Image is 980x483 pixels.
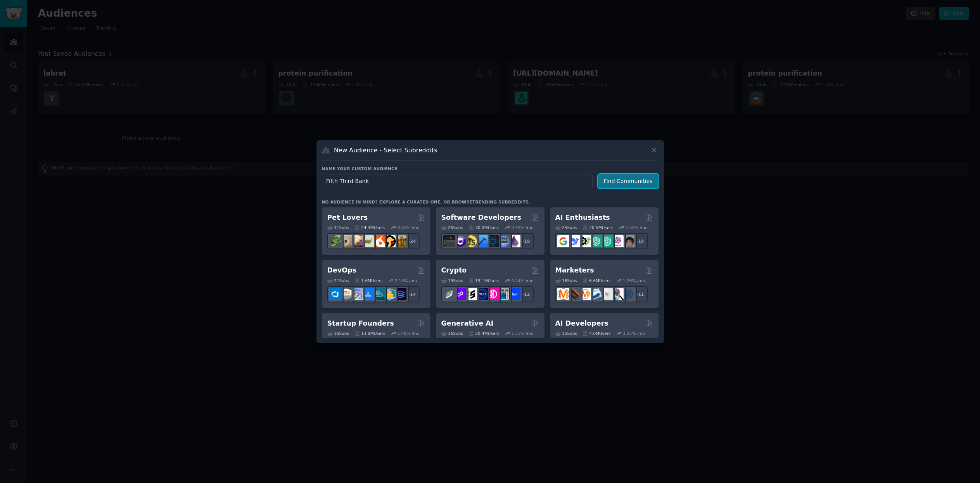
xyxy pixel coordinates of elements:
[626,225,648,230] div: 2.52 % /mo
[623,331,645,336] div: 3.27 % /mo
[517,286,534,302] div: + 12
[340,288,352,300] img: AWS_Certified_Experts
[555,266,594,275] h2: Marketers
[443,288,455,300] img: ethfinance
[441,331,463,336] div: 16 Sub s
[327,278,349,283] div: 21 Sub s
[384,235,396,247] img: PetAdvice
[555,213,610,223] h2: AI Enthusiasts
[362,288,374,300] img: DevOpsLinks
[579,288,591,300] img: AskMarketing
[465,235,477,247] img: learnjavascript
[590,288,602,300] img: Emailmarketing
[468,225,499,230] div: 30.0M Users
[582,225,613,230] div: 20.5M Users
[441,213,521,223] h2: Software Developers
[327,319,394,328] h2: Startup Founders
[441,266,467,275] h2: Crypto
[601,235,613,247] img: chatgpt_prompts_
[441,278,463,283] div: 19 Sub s
[327,331,349,336] div: 16 Sub s
[508,288,520,300] img: defi_
[623,278,645,283] div: 1.26 % /mo
[327,213,368,223] h2: Pet Lovers
[579,235,591,247] img: AItoolsCatalog
[322,166,659,171] h3: Name your custom audience
[582,278,611,283] div: 6.6M Users
[354,278,383,283] div: 1.6M Users
[498,288,510,300] img: CryptoNews
[327,225,349,230] div: 31 Sub s
[354,225,385,230] div: 24.3M Users
[631,286,648,302] div: + 11
[590,235,602,247] img: chatgpt_promptDesign
[373,288,385,300] img: platformengineering
[398,331,420,336] div: 1.48 % /mo
[517,233,534,249] div: + 19
[441,319,494,328] h2: Generative AI
[329,288,341,300] img: azuredevops
[568,288,580,300] img: bigseo
[555,225,577,230] div: 25 Sub s
[487,288,499,300] img: defiblockchain
[334,146,437,154] h3: New Audience - Select Subreddits
[555,319,608,328] h2: AI Developers
[557,235,569,247] img: GoogleGeminiAI
[327,266,357,275] h2: DevOps
[498,235,510,247] img: AskComputerScience
[403,233,420,249] div: + 24
[465,288,477,300] img: ethstaker
[384,288,396,300] img: aws_cdk
[394,235,406,247] img: dogbreed
[601,288,613,300] img: googleads
[373,235,385,247] img: cockatiel
[612,235,624,247] img: OpenAIDev
[631,233,648,249] div: + 18
[322,174,593,188] input: Pick a short name, like "Digital Marketers" or "Movie-Goers"
[476,235,488,247] img: iOSProgramming
[362,235,374,247] img: turtle
[394,288,406,300] img: PlatformEngineers
[476,288,488,300] img: web3
[454,235,466,247] img: csharp
[351,235,363,247] img: leopardgeckos
[568,235,580,247] img: DeepSeek
[472,200,529,204] a: trending subreddits
[582,331,611,336] div: 4.0M Users
[454,288,466,300] img: 0xPolygon
[354,331,385,336] div: 13.8M Users
[612,288,624,300] img: MarketingResearch
[398,225,420,230] div: 0.83 % /mo
[622,288,634,300] img: OnlineMarketing
[508,235,520,247] img: elixir
[487,235,499,247] img: reactnative
[598,174,659,188] button: Find Communities
[340,235,352,247] img: ballpython
[512,331,534,336] div: 1.53 % /mo
[555,278,577,283] div: 18 Sub s
[555,331,577,336] div: 15 Sub s
[443,235,455,247] img: software
[441,225,463,230] div: 26 Sub s
[403,286,420,302] div: + 14
[395,278,417,283] div: 2.10 % /mo
[512,278,534,283] div: 0.44 % /mo
[329,235,341,247] img: herpetology
[468,331,499,336] div: 20.4M Users
[622,235,634,247] img: ArtificalIntelligence
[557,288,569,300] img: content_marketing
[322,199,531,205] div: No audience in mind? Explore a curated one, or browse .
[512,225,534,230] div: 0.45 % /mo
[351,288,363,300] img: Docker_DevOps
[468,278,499,283] div: 19.1M Users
